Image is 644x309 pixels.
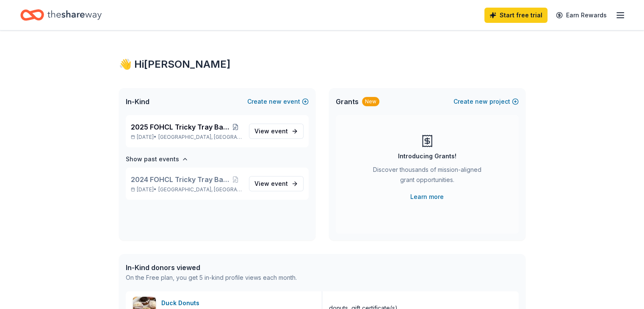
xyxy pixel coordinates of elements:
[126,154,188,164] button: Show past events
[249,176,304,191] a: View event
[269,97,282,107] span: new
[131,134,242,141] p: [DATE] •
[453,97,519,107] button: Createnewproject
[119,58,525,71] div: 👋 Hi [PERSON_NAME]
[410,192,444,202] a: Learn more
[126,97,149,107] span: In-Kind
[271,127,288,135] span: event
[131,174,229,185] span: 2024 FOHCL Tricky Tray Basket Raffle
[551,8,612,23] a: Earn Rewards
[398,151,456,161] div: Introducing Grants!
[161,298,203,308] div: Duck Donuts
[126,273,297,283] div: On the Free plan, you get 5 in-kind profile views each month.
[158,186,242,193] span: [GEOGRAPHIC_DATA], [GEOGRAPHIC_DATA]
[247,97,309,107] button: Createnewevent
[126,154,179,164] h4: Show past events
[336,97,359,107] span: Grants
[362,97,379,106] div: New
[254,126,288,136] span: View
[131,186,242,193] p: [DATE] •
[271,180,288,187] span: event
[249,124,304,139] a: View event
[484,8,547,23] a: Start free trial
[475,97,488,107] span: new
[254,179,288,189] span: View
[158,134,242,141] span: [GEOGRAPHIC_DATA], [GEOGRAPHIC_DATA]
[126,262,297,273] div: In-Kind donors viewed
[370,165,485,188] div: Discover thousands of mission-aligned grant opportunities.
[20,5,102,25] a: Home
[131,122,229,132] span: 2025 FOHCL Tricky Tray Basket Raffle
